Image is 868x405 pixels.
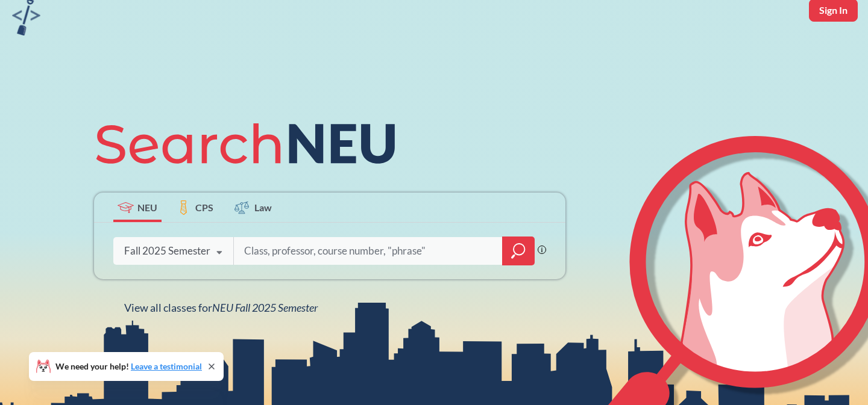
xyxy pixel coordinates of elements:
[254,200,272,214] span: Law
[124,244,210,258] div: Fall 2025 Semester
[131,361,202,371] a: Leave a testimonial
[243,238,494,264] input: Class, professor, course number, "phrase"
[502,237,535,265] div: magnifying glass
[511,243,526,259] svg: magnifying glass
[137,200,157,214] span: NEU
[55,362,202,371] span: We need your help!
[195,200,213,214] span: CPS
[212,301,318,314] span: NEU Fall 2025 Semester
[124,301,318,314] span: View all classes for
